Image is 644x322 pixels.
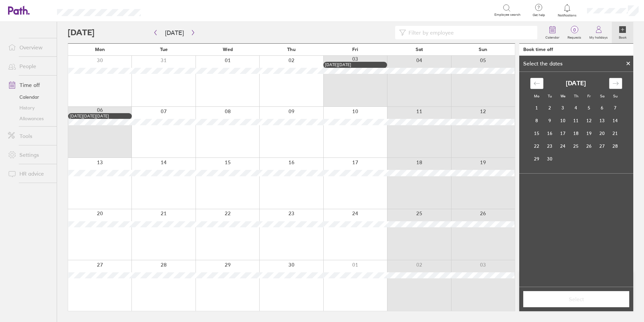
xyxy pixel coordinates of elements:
[406,26,533,39] input: Filter by employee
[494,13,521,17] span: Employee search
[3,41,57,54] a: Overview
[570,127,583,140] td: Thursday, September 18, 2025
[352,47,358,52] span: Fri
[583,127,596,140] td: Friday, September 19, 2025
[541,22,563,43] a: Calendar
[609,101,622,114] td: Sunday, September 7, 2025
[587,94,591,98] small: Fr
[3,92,57,102] a: Calendar
[159,7,176,13] div: Search
[615,34,631,40] label: Book
[583,140,596,152] td: Friday, September 26, 2025
[543,127,556,140] td: Tuesday, September 16, 2025
[541,34,563,40] label: Calendar
[613,94,618,98] small: Su
[556,3,578,17] a: Notifications
[3,148,57,162] a: Settings
[530,78,543,89] div: Move backward to switch to the previous month.
[530,101,543,114] td: Monday, September 1, 2025
[563,27,585,33] span: 0
[95,47,105,52] span: Mon
[612,22,633,43] a: Book
[70,114,130,119] div: [DATE][DATE][DATE]
[556,114,570,127] td: Wednesday, September 10, 2025
[596,114,609,127] td: Saturday, September 13, 2025
[3,167,57,180] a: HR advice
[609,127,622,140] td: Sunday, September 21, 2025
[574,94,578,98] small: Th
[523,291,629,307] button: Select
[563,22,585,43] a: 0Requests
[3,129,57,143] a: Tools
[596,127,609,140] td: Saturday, September 20, 2025
[600,94,604,98] small: Sa
[530,127,543,140] td: Monday, September 15, 2025
[548,94,552,98] small: Tu
[570,140,583,152] td: Thursday, September 25, 2025
[560,94,566,98] small: We
[530,152,543,165] td: Monday, September 29, 2025
[585,34,612,40] label: My holidays
[223,47,233,52] span: Wed
[596,101,609,114] td: Saturday, September 6, 2025
[583,114,596,127] td: Friday, September 12, 2025
[543,101,556,114] td: Tuesday, September 2, 2025
[583,101,596,114] td: Friday, September 5, 2025
[556,140,570,152] td: Wednesday, September 24, 2025
[570,114,583,127] td: Thursday, September 11, 2025
[543,152,556,165] td: Tuesday, September 30, 2025
[3,78,57,92] a: Time off
[609,114,622,127] td: Sunday, September 14, 2025
[160,27,189,38] button: [DATE]
[325,62,385,67] div: [DATE][DATE]
[528,296,625,302] span: Select
[519,60,567,66] div: Select the dates
[556,101,570,114] td: Wednesday, September 3, 2025
[534,94,539,98] small: Mo
[585,22,612,43] a: My holidays
[3,59,57,73] a: People
[556,127,570,140] td: Wednesday, September 17, 2025
[530,114,543,127] td: Monday, September 8, 2025
[160,47,168,52] span: Tue
[530,140,543,152] td: Monday, September 22, 2025
[596,140,609,152] td: Saturday, September 27, 2025
[556,13,578,17] span: Notifications
[523,72,630,173] div: Calendar
[416,47,423,52] span: Sat
[523,47,553,52] div: Book time off
[528,13,550,17] span: Get help
[563,34,585,40] label: Requests
[609,140,622,152] td: Sunday, September 28, 2025
[543,140,556,152] td: Tuesday, September 23, 2025
[479,47,487,52] span: Sun
[543,114,556,127] td: Tuesday, September 9, 2025
[3,102,57,113] a: History
[570,101,583,114] td: Thursday, September 4, 2025
[609,78,622,89] div: Move forward to switch to the next month.
[3,113,57,124] a: Allowances
[566,80,586,87] strong: [DATE]
[287,47,296,52] span: Thu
